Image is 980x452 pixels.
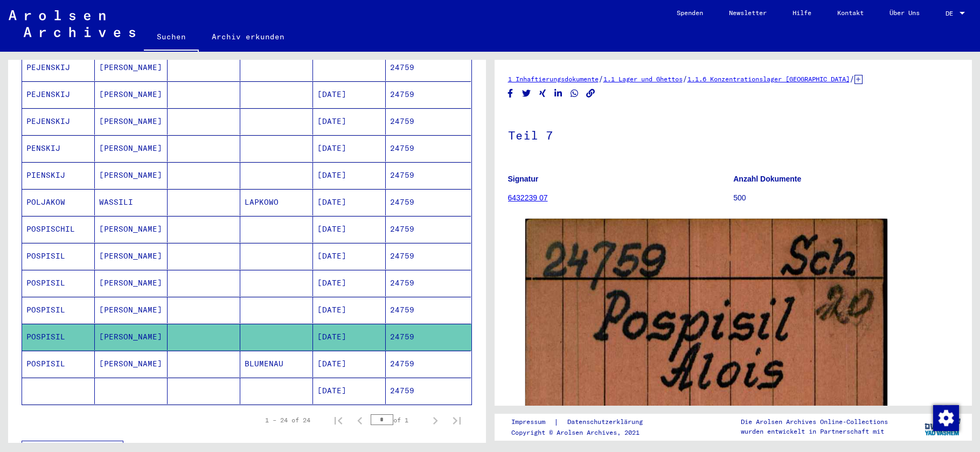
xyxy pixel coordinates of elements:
mat-cell: 24759 [386,162,471,189]
mat-cell: [DATE] [313,216,386,242]
button: Copy link [585,87,596,100]
a: Datenschutzerklärung [559,416,656,428]
mat-cell: POSPISIL [22,324,95,350]
div: 1 – 24 of 24 [265,415,310,425]
mat-cell: 24759 [386,243,471,269]
mat-cell: BLUMENAU [240,351,313,377]
a: Suchen [144,24,199,52]
b: Signatur [508,175,539,183]
span: / [683,74,687,84]
mat-cell: [PERSON_NAME] [95,108,168,135]
mat-cell: LAPKOWO [240,189,313,215]
mat-cell: POSPISIL [22,297,95,323]
button: Share on Xing [537,87,548,100]
p: Copyright © Arolsen Archives, 2021 [511,428,656,437]
mat-cell: [DATE] [313,270,386,296]
mat-cell: 24759 [386,324,471,350]
mat-cell: [DATE] [313,108,386,135]
mat-cell: 24759 [386,351,471,377]
span: / [599,74,603,84]
mat-cell: [DATE] [313,297,386,323]
button: Previous page [349,409,371,431]
mat-cell: [DATE] [313,243,386,269]
mat-cell: 24759 [386,108,471,135]
mat-cell: [DATE] [313,324,386,350]
mat-cell: [PERSON_NAME] [95,135,168,162]
p: Die Arolsen Archives Online-Collections [741,417,888,427]
button: Next page [425,409,446,431]
mat-cell: [PERSON_NAME] [95,324,168,350]
mat-cell: 24759 [386,270,471,296]
button: First page [328,409,349,431]
div: Zustimmung ändern [933,405,958,430]
mat-cell: 24759 [386,81,471,108]
img: Zustimmung ändern [933,405,959,431]
mat-cell: 24759 [386,135,471,162]
mat-cell: [PERSON_NAME] [95,54,168,81]
mat-cell: [PERSON_NAME] [95,351,168,377]
mat-cell: [PERSON_NAME] [95,243,168,269]
mat-cell: POSPISIL [22,270,95,296]
mat-cell: PEJENSKIJ [22,108,95,135]
mat-cell: POLJAKOW [22,189,95,215]
mat-cell: POSPISIL [22,243,95,269]
mat-cell: POSPISIL [22,351,95,377]
mat-cell: 24759 [386,216,471,242]
button: Last page [446,409,468,431]
img: Arolsen_neg.svg [9,10,135,37]
mat-cell: [DATE] [313,162,386,189]
mat-cell: [DATE] [313,189,386,215]
div: of 1 [371,415,425,425]
mat-cell: [DATE] [313,378,386,404]
a: 1.1 Lager und Ghettos [603,75,683,83]
span: DE [946,10,957,17]
mat-cell: 24759 [386,378,471,404]
mat-cell: PEJENSKIJ [22,54,95,81]
mat-cell: WASSILI [95,189,168,215]
mat-cell: PEJENSKIJ [22,81,95,108]
button: Share on Facebook [505,87,516,100]
mat-cell: [PERSON_NAME] [95,81,168,108]
button: Share on Twitter [521,87,532,100]
h1: Teil 7 [508,110,959,158]
a: 1 Inhaftierungsdokumente [508,75,599,83]
div: | [511,416,656,428]
p: 500 [733,192,958,204]
mat-cell: 24759 [386,297,471,323]
span: / [850,74,854,84]
mat-cell: [PERSON_NAME] [95,270,168,296]
mat-cell: [PERSON_NAME] [95,162,168,189]
mat-cell: 24759 [386,189,471,215]
button: Share on LinkedIn [553,87,564,100]
mat-cell: [PERSON_NAME] [95,216,168,242]
mat-cell: PIENSKIJ [22,162,95,189]
b: Anzahl Dokumente [733,175,801,183]
mat-cell: [DATE] [313,351,386,377]
mat-cell: [PERSON_NAME] [95,297,168,323]
a: Archiv erkunden [199,24,297,50]
button: Share on WhatsApp [569,87,580,100]
mat-cell: 24759 [386,54,471,81]
mat-cell: POSPISCHIL [22,216,95,242]
a: 6432239 07 [508,193,548,202]
mat-cell: [DATE] [313,81,386,108]
mat-cell: PENSKIJ [22,135,95,162]
p: wurden entwickelt in Partnerschaft mit [741,427,888,436]
mat-cell: [DATE] [313,135,386,162]
img: yv_logo.png [922,413,963,440]
a: Impressum [511,416,554,428]
a: 1.1.6 Konzentrationslager [GEOGRAPHIC_DATA] [687,75,850,83]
